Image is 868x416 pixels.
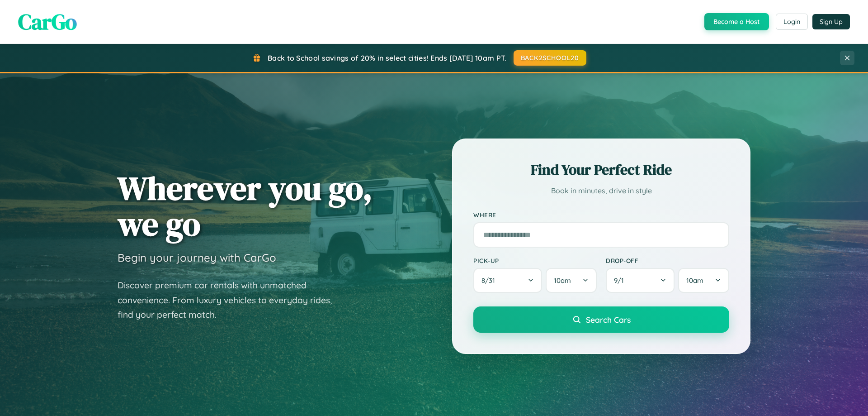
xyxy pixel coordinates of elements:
button: 10am [546,268,597,293]
h1: Wherever you go, we go [118,170,373,242]
button: Login [776,14,808,30]
p: Book in minutes, drive in style [473,184,729,197]
button: 9/1 [606,268,675,293]
label: Where [473,211,729,219]
span: 10am [686,276,703,285]
span: Back to School savings of 20% in select cities! Ends [DATE] 10am PT. [268,53,506,62]
span: 8 / 31 [481,276,500,285]
label: Pick-up [473,257,597,264]
h3: Begin your journey with CarGo [118,251,276,264]
p: Discover premium car rentals with unmatched convenience. From luxury vehicles to everyday rides, ... [118,278,344,322]
button: Sign Up [812,14,850,29]
button: Become a Host [704,13,769,30]
span: 9 / 1 [614,276,628,285]
span: CarGo [18,7,77,37]
button: Search Cars [473,306,729,333]
span: Search Cars [586,315,631,325]
button: 8/31 [473,268,542,293]
h2: Find Your Perfect Ride [473,160,729,180]
label: Drop-off [606,257,729,264]
button: BACK2SCHOOL20 [514,50,586,66]
button: 10am [678,268,729,293]
span: 10am [554,276,571,285]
